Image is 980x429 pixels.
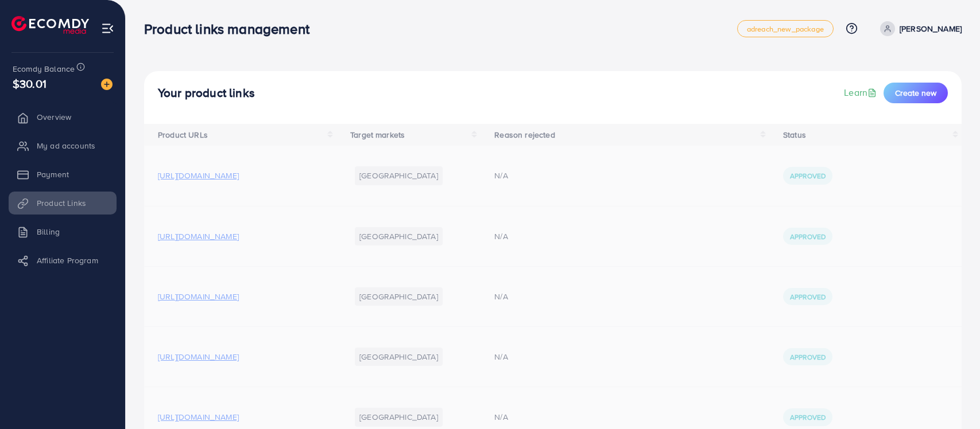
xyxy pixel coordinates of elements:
[13,63,75,75] span: Ecomdy Balance
[737,20,834,37] a: adreach_new_package
[895,87,936,99] span: Create new
[13,75,47,92] span: $30.01
[144,21,319,37] h3: Product links management
[844,86,879,99] a: Learn
[101,22,114,35] img: menu
[900,22,962,36] p: [PERSON_NAME]
[101,79,113,90] img: image
[158,86,255,100] h4: Your product links
[747,25,824,33] span: adreach_new_package
[11,16,89,34] img: logo
[876,21,962,36] a: [PERSON_NAME]
[884,83,948,103] button: Create new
